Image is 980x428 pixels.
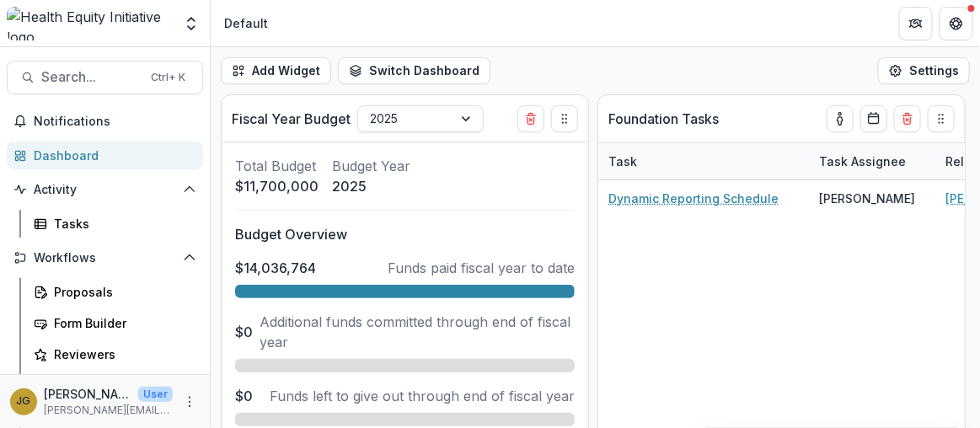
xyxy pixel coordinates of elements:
div: Task [598,143,809,179]
button: Open Workflows [7,244,203,271]
div: Form Builder [54,314,190,332]
p: $14,036,764 [235,258,316,278]
nav: breadcrumb [217,11,275,35]
button: Drag [928,105,955,132]
p: Budget Year [332,156,410,176]
p: Additional funds committed through end of fiscal year [260,312,575,352]
a: Form Builder [27,309,203,337]
span: Activity [34,183,176,197]
p: $0 [235,386,253,406]
div: Dashboard [34,147,190,164]
div: Jenna Grant [17,396,31,407]
div: Task [598,152,647,170]
button: Search... [7,61,203,94]
span: Workflows [34,251,176,265]
p: [PERSON_NAME] [44,385,131,403]
p: Foundation Tasks [608,109,719,129]
button: Get Help [940,7,973,40]
button: Delete card [517,105,544,132]
div: [PERSON_NAME] [819,190,915,207]
div: Tasks [54,215,190,233]
button: Open entity switcher [179,7,203,40]
div: Task Assignee [809,152,916,170]
button: toggle-assigned-to-me [827,105,854,132]
p: Budget Overview [235,224,575,244]
div: Default [224,14,268,32]
div: Task Assignee [809,143,935,179]
a: Tasks [27,210,203,238]
button: Settings [878,57,970,84]
div: Reviewers [54,345,190,363]
button: Partners [899,7,933,40]
div: Ctrl + K [147,68,189,87]
p: $11,700,000 [235,176,319,196]
p: $0 [235,322,253,342]
p: Funds left to give out through end of fiscal year [270,386,575,406]
a: Reviewers [27,340,203,368]
span: Notifications [34,115,196,129]
button: Calendar [860,105,887,132]
button: Drag [551,105,578,132]
p: User [138,387,173,402]
p: 2025 [332,176,410,196]
a: Payments [27,372,203,399]
a: Dashboard [7,142,203,169]
button: Delete card [894,105,921,132]
button: More [179,392,200,412]
span: Search... [41,69,141,85]
button: Open Activity [7,176,203,203]
button: Notifications [7,108,203,135]
p: [PERSON_NAME][EMAIL_ADDRESS][PERSON_NAME][DATE][DOMAIN_NAME] [44,403,173,418]
img: Health Equity Initiative logo [7,7,173,40]
p: Total Budget [235,156,319,176]
p: Fiscal Year Budget [232,109,351,129]
p: Funds paid fiscal year to date [388,258,575,278]
a: Dynamic Reporting Schedule [608,190,779,207]
button: Switch Dashboard [338,57,490,84]
button: Add Widget [221,57,331,84]
a: Proposals [27,278,203,306]
div: Proposals [54,283,190,301]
